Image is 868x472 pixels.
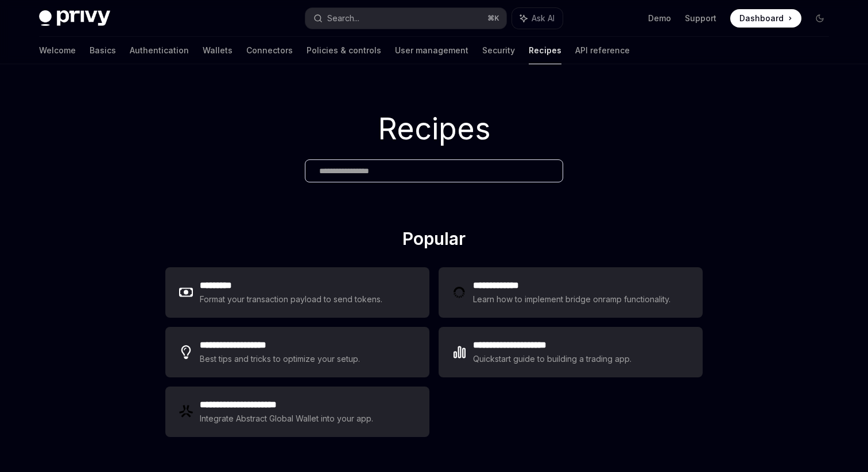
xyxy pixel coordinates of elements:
[200,292,382,306] div: Format your transaction payload to send tokens.
[487,14,499,23] span: ⌘ K
[512,8,563,29] button: Ask AI
[395,37,468,64] a: User management
[529,37,561,64] a: Recipes
[482,37,515,64] a: Security
[200,412,373,426] div: Integrate Abstract Global Wallet into your app.
[575,37,630,64] a: API reference
[327,11,359,25] div: Search...
[307,37,381,64] a: Policies & controls
[165,267,429,318] a: **** ****Format your transaction payload to send tokens.
[730,9,801,28] a: Dashboard
[203,37,232,64] a: Wallets
[39,37,76,64] a: Welcome
[648,13,671,24] a: Demo
[90,37,116,64] a: Basics
[165,228,703,253] h2: Popular
[439,267,703,318] a: **** **** ***Learn how to implement bridge onramp functionality.
[246,37,293,64] a: Connectors
[39,10,110,26] img: dark logo
[200,352,360,366] div: Best tips and tricks to optimize your setup.
[685,13,716,24] a: Support
[305,8,506,29] button: Search...⌘K
[811,9,829,28] button: Toggle dark mode
[130,37,189,64] a: Authentication
[532,13,555,24] span: Ask AI
[739,13,784,24] span: Dashboard
[473,292,671,306] div: Learn how to implement bridge onramp functionality.
[473,352,631,366] div: Quickstart guide to building a trading app.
